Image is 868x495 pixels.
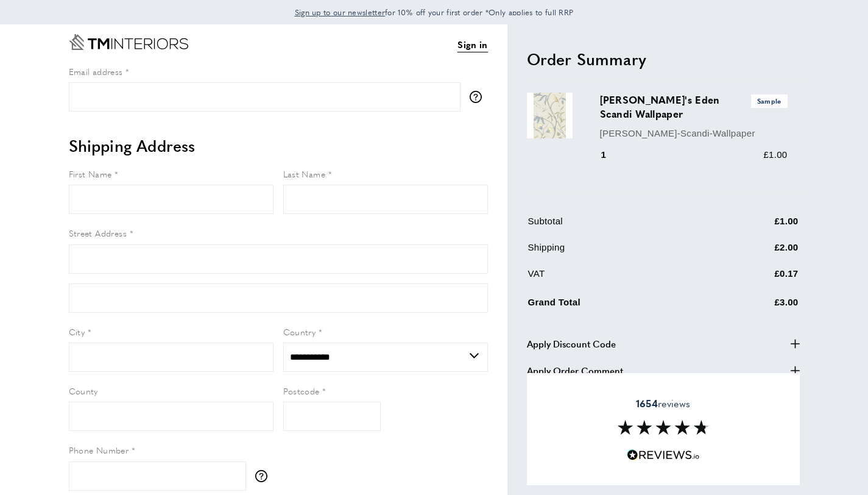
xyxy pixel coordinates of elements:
td: Shipping [528,240,713,264]
span: for 10% off your first order *Only applies to full RRP [295,7,574,18]
td: VAT [528,266,713,290]
div: 1 [600,148,624,162]
span: Postcode [283,385,320,397]
td: £3.00 [715,293,799,319]
h3: [PERSON_NAME]'s Eden Scandi Wallpaper [600,93,788,121]
span: Street Address [69,227,127,239]
span: £1.00 [763,149,787,160]
span: Email address [69,65,123,77]
td: £1.00 [715,214,799,238]
h2: Shipping Address [69,135,488,157]
td: £2.00 [715,240,799,264]
button: More information [255,470,273,482]
td: £0.17 [715,266,799,290]
strong: 1654 [636,396,658,410]
button: More information [470,91,488,103]
img: Adam's Eden Scandi Wallpaper [527,93,573,138]
span: Country [283,326,316,338]
a: Go to Home page [69,34,188,50]
span: Apply Discount Code [527,337,616,351]
span: Sample [751,94,788,107]
td: Subtotal [528,214,713,238]
span: Phone Number [69,444,129,456]
a: Sign up to our newsletter [295,6,386,18]
span: Last Name [283,168,326,180]
span: Sign up to our newsletter [295,7,386,18]
span: County [69,385,98,397]
img: Reviews.io 5 stars [627,449,700,461]
td: Grand Total [528,293,713,319]
h2: Order Summary [527,48,800,70]
span: reviews [636,397,690,410]
a: Sign in [457,37,487,52]
p: [PERSON_NAME]-Scandi-Wallpaper [600,126,788,141]
span: Apply Order Comment [527,363,623,378]
span: City [69,326,85,338]
span: First Name [69,168,112,180]
img: Reviews section [618,420,709,435]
